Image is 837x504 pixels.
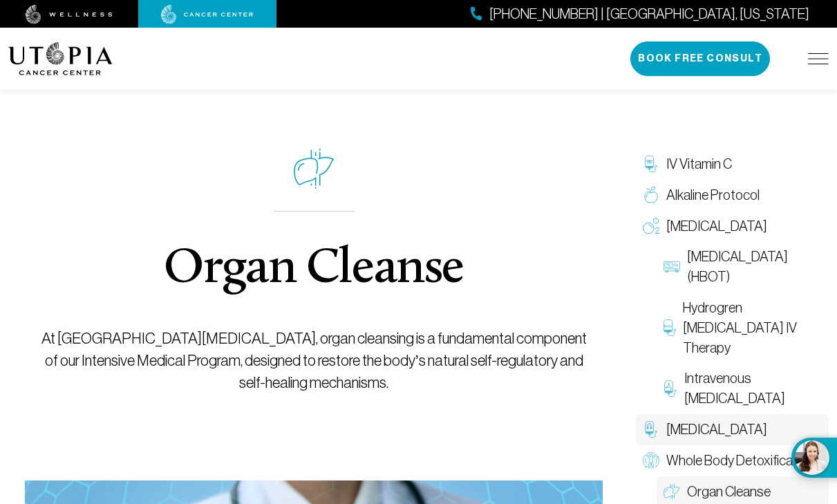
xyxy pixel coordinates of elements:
[664,380,677,397] img: Intravenous Ozone Therapy
[636,149,829,180] a: IV Vitamin C
[664,319,675,336] img: Hydrogren Peroxide IV Therapy
[26,5,113,24] img: wellness
[657,292,829,363] a: Hydrogren [MEDICAL_DATA] IV Therapy
[666,451,814,471] span: Whole Body Detoxification
[636,180,829,211] a: Alkaline Protocol
[164,245,463,295] h1: Organ Cleanse
[8,42,113,75] img: logo
[687,482,771,502] span: Organ Cleanse
[636,211,829,242] a: [MEDICAL_DATA]
[666,216,767,236] span: [MEDICAL_DATA]
[643,187,659,203] img: Alkaline Protocol
[643,156,659,172] img: IV Vitamin C
[684,368,822,409] span: Intravenous [MEDICAL_DATA]
[666,154,732,174] span: IV Vitamin C
[643,421,659,438] img: Chelation Therapy
[683,298,822,357] span: Hydrogren [MEDICAL_DATA] IV Therapy
[664,259,680,275] img: Hyperbaric Oxygen Therapy (HBOT)
[666,185,760,205] span: Alkaline Protocol
[161,5,254,24] img: cancer center
[471,4,809,24] a: [PHONE_NUMBER] | [GEOGRAPHIC_DATA], [US_STATE]
[657,363,829,414] a: Intravenous [MEDICAL_DATA]
[687,247,822,287] span: [MEDICAL_DATA] (HBOT)
[489,4,809,24] span: [PHONE_NUMBER] | [GEOGRAPHIC_DATA], [US_STATE]
[643,452,659,469] img: Whole Body Detoxification
[636,414,829,445] a: [MEDICAL_DATA]
[294,149,335,189] img: icon
[643,218,659,234] img: Oxygen Therapy
[630,41,770,76] button: Book Free Consult
[657,241,829,292] a: [MEDICAL_DATA] (HBOT)
[666,420,767,440] span: [MEDICAL_DATA]
[39,328,590,394] p: At [GEOGRAPHIC_DATA][MEDICAL_DATA], organ cleansing is a fundamental component of our Intensive M...
[808,53,829,64] img: icon-hamburger
[636,445,829,476] a: Whole Body Detoxification
[664,483,680,500] img: Organ Cleanse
